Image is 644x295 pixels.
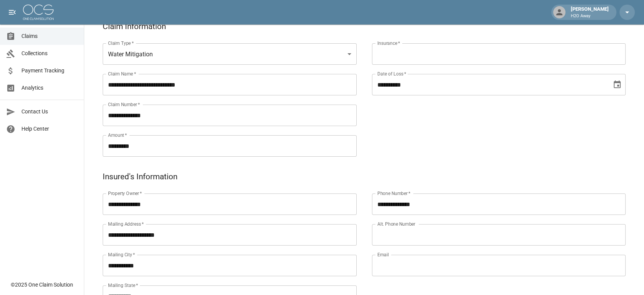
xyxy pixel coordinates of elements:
label: Alt. Phone Number [377,221,415,227]
button: open drawer [5,5,20,20]
span: Contact Us [21,108,78,116]
span: Collections [21,49,78,57]
div: [PERSON_NAME] [568,5,612,19]
label: Insurance [377,40,400,46]
span: Payment Tracking [21,67,78,75]
label: Mailing Address [108,221,144,227]
label: Mailing City [108,251,135,258]
span: Help Center [21,125,78,133]
img: ocs-logo-white-transparent.png [23,5,54,20]
label: Amount [108,132,127,138]
label: Date of Loss [377,70,406,77]
label: Property Owner [108,190,142,197]
span: Analytics [21,84,78,92]
div: Water Mitigation [103,43,357,65]
span: Claims [21,32,78,40]
div: © 2025 One Claim Solution [11,281,73,288]
label: Claim Number [108,101,140,108]
label: Phone Number [377,190,410,197]
label: Mailing State [108,282,138,288]
label: Claim Type [108,40,134,46]
p: H2O Away [571,13,609,20]
button: Choose date, selected date is Aug 6, 2025 [610,77,625,92]
label: Email [377,251,389,258]
label: Claim Name [108,70,136,77]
